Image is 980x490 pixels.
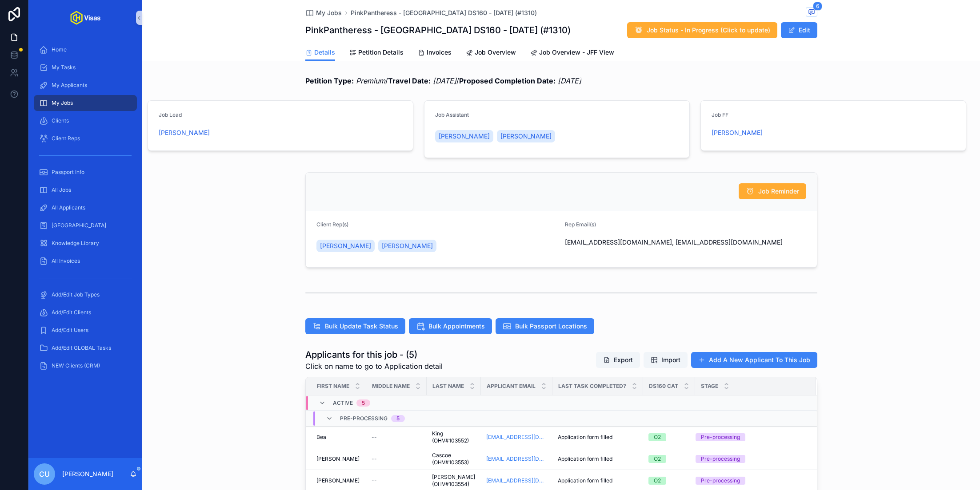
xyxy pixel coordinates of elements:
a: All Jobs [34,182,137,198]
button: Job Status - In Progress (Click to update) [627,22,777,38]
span: Application form filled [558,477,612,484]
span: Add/Edit GLOBAL Tasks [52,344,111,352]
span: Home [52,46,67,53]
span: [PERSON_NAME] [382,241,433,250]
button: Job Reminder [739,183,806,199]
a: Add A New Applicant To This Job [691,352,817,368]
span: My Jobs [52,99,73,107]
a: [PERSON_NAME] [497,130,555,142]
a: [PERSON_NAME] (OHV#103554) [432,474,476,488]
div: 5 [362,399,365,407]
span: Job Status - In Progress (Click to update) [647,26,770,35]
strong: Proposed Completion Date: [459,76,556,85]
span: Rep Email(s) [565,221,596,228]
a: [EMAIL_ADDRESS][DOMAIN_NAME] [486,434,547,441]
span: Middle Name [372,383,410,390]
span: Job Assistant [435,111,469,118]
span: My Applicants [52,82,87,89]
a: Application form filled [558,477,638,484]
div: O2 [654,477,661,485]
a: O2 [648,477,690,485]
span: DS160 Cat [649,383,678,390]
a: [PERSON_NAME] [159,128,210,137]
a: [EMAIL_ADDRESS][DOMAIN_NAME] [486,477,547,484]
button: Bulk Appointments [409,318,492,334]
span: Passport Info [52,169,84,176]
span: Application form filled [558,455,612,462]
a: -- [372,434,421,441]
span: Bulk Update Task Status [325,322,398,331]
span: Click on name to go to Application detail [305,361,443,371]
a: Details [305,44,335,61]
a: My Applicants [34,77,137,93]
p: [PERSON_NAME] [62,470,113,478]
a: Bea [316,434,361,441]
a: My Tasks [34,59,137,75]
span: [PERSON_NAME] [316,477,360,484]
a: Passport Info [34,164,137,180]
a: -- [372,455,421,462]
span: Add/Edit Users [52,327,88,334]
span: CU [39,469,50,479]
span: Invoices [427,48,452,57]
div: Pre-processing [701,455,740,463]
button: Export [596,352,640,368]
a: Application form filled [558,455,638,462]
a: Add/Edit GLOBAL Tasks [34,340,137,356]
a: Add/Edit Clients [34,304,137,320]
span: Job Overview - JFF View [539,48,614,57]
span: NEW Clients (CRM) [52,362,100,369]
button: Edit [781,22,817,38]
a: All Invoices [34,253,137,269]
span: Bulk Passport Locations [515,322,587,331]
span: -- [372,455,377,462]
a: Invoices [418,44,452,62]
div: O2 [654,455,661,463]
span: Bulk Appointments [428,322,485,331]
span: [PERSON_NAME] [439,132,490,141]
span: All Applicants [52,204,85,211]
em: [DATE] [433,76,456,85]
a: -- [372,477,421,484]
img: App logo [70,11,100,25]
a: Add/Edit Users [34,322,137,338]
h1: PinkPantheress - [GEOGRAPHIC_DATA] DS160 - [DATE] (#1310) [305,24,571,36]
span: Job FF [712,111,728,118]
a: King (OHV#103552) [432,430,476,444]
a: [PERSON_NAME] [316,455,361,462]
a: Application form filled [558,434,638,441]
span: [PERSON_NAME] [500,132,552,141]
a: Job Overview [466,44,516,62]
div: Pre-processing [701,477,740,485]
span: Cascoe (OHV#103553) [432,452,476,466]
em: Premium [356,76,385,85]
span: Last Name [432,383,464,390]
a: O2 [648,433,690,441]
a: Clients [34,113,137,129]
a: PinkPantheress - [GEOGRAPHIC_DATA] DS160 - [DATE] (#1310) [351,8,537,17]
div: Pre-processing [701,433,740,441]
a: My Jobs [305,8,342,17]
h1: Applicants for this job - (5) [305,348,443,361]
a: Add/Edit Job Types [34,287,137,303]
span: [PERSON_NAME] [316,455,360,462]
span: Details [314,48,335,57]
button: 6 [806,7,817,18]
div: scrollable content [28,36,142,385]
a: All Applicants [34,200,137,216]
strong: Travel Date: [388,76,431,85]
span: All Jobs [52,186,71,194]
a: My Jobs [34,95,137,111]
a: [EMAIL_ADDRESS][DOMAIN_NAME] [486,455,547,462]
span: Bea [316,434,326,441]
a: [PERSON_NAME] [712,128,763,137]
a: Pre-processing [696,433,805,441]
span: / / [305,75,581,86]
span: Clients [52,117,69,124]
span: [EMAIL_ADDRESS][DOMAIN_NAME], [EMAIL_ADDRESS][DOMAIN_NAME] [565,238,806,247]
a: [PERSON_NAME] [316,240,375,252]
